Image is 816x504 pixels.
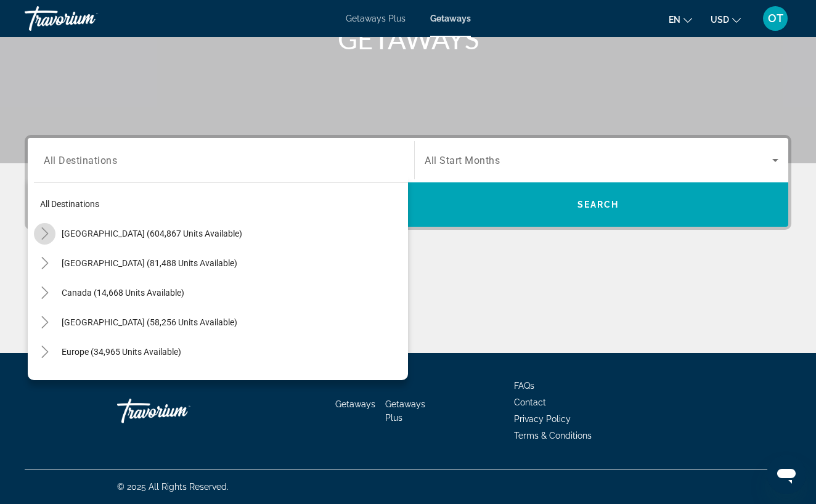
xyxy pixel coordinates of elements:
button: Change currency [711,10,741,28]
button: Toggle Europe (34,965 units available) [34,341,55,363]
button: Canada (14,668 units available) [55,282,408,304]
button: All destinations [34,193,408,215]
div: Search widget [28,138,788,227]
span: [GEOGRAPHIC_DATA] (81,488 units available) [62,258,237,268]
a: Getaways Plus [385,399,425,423]
a: Travorium [25,2,148,35]
span: All destinations [40,199,99,209]
button: User Menu [759,6,791,31]
button: Toggle United States (604,867 units available) [34,223,55,245]
button: Search [408,182,788,227]
span: Europe (34,965 units available) [62,347,181,357]
span: Search [577,200,619,209]
button: [GEOGRAPHIC_DATA] (58,256 units available) [55,311,408,333]
button: Australia (3,203 units available) [55,370,408,392]
button: Toggle Australia (3,203 units available) [34,371,55,392]
a: Getaways [430,14,471,23]
a: Getaways Plus [346,14,406,23]
span: en [669,15,680,25]
a: FAQs [514,381,534,391]
button: Toggle Canada (14,668 units available) [34,282,55,304]
a: Travorium [117,392,240,429]
span: [GEOGRAPHIC_DATA] (58,256 units available) [62,317,237,327]
span: Canada (14,668 units available) [62,288,184,298]
button: Toggle Caribbean & Atlantic Islands (58,256 units available) [34,312,55,333]
span: All Destinations [44,154,117,166]
a: Privacy Policy [514,414,571,424]
button: [GEOGRAPHIC_DATA] (81,488 units available) [55,252,408,274]
button: Europe (34,965 units available) [55,341,408,363]
span: OT [768,12,783,25]
iframe: Кнопка запуска окна обмена сообщениями [767,455,806,494]
span: All Start Months [425,155,500,166]
button: Change language [669,10,692,28]
a: Contact [514,397,546,407]
button: Toggle Mexico (81,488 units available) [34,253,55,274]
span: USD [711,15,729,25]
span: © 2025 All Rights Reserved. [117,482,229,492]
span: [GEOGRAPHIC_DATA] (604,867 units available) [62,229,242,238]
button: [GEOGRAPHIC_DATA] (604,867 units available) [55,222,408,245]
a: Terms & Conditions [514,431,592,441]
a: Getaways [335,399,375,409]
